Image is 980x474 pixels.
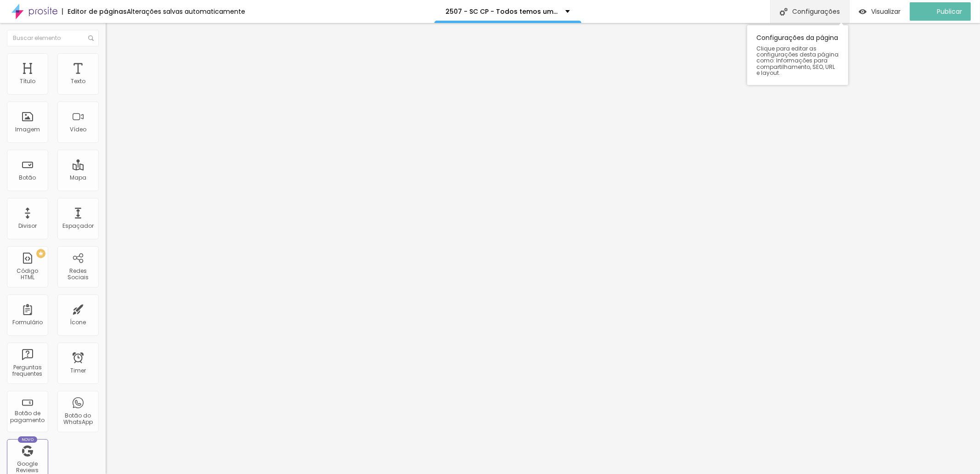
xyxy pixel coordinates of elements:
[71,78,85,85] div: Texto
[756,45,839,76] span: Clique para editar as configurações desta página como: Informações para compartilhamento, SEO, UR...
[88,35,94,41] img: Icone
[70,319,86,326] div: Ícone
[859,8,867,16] img: view-1.svg
[871,8,901,15] span: Visualizar
[62,223,94,229] div: Espaçador
[12,319,43,326] div: Formulário
[446,8,558,15] p: 2507 - SC CP - Todos temos uma historia para contar
[9,268,45,281] div: Código HTML
[70,126,86,133] div: Vídeo
[60,268,96,281] div: Redes Sociais
[850,2,910,21] button: Visualizar
[937,8,962,15] span: Publicar
[910,2,971,21] button: Publicar
[62,8,127,15] div: Editor de páginas
[7,30,99,46] input: Buscar elemento
[20,78,35,85] div: Título
[9,461,45,474] div: Google Reviews
[747,25,848,85] div: Configurações da página
[70,175,86,181] div: Mapa
[60,412,96,426] div: Botão do WhatsApp
[70,367,86,374] div: Timer
[18,223,37,229] div: Divisor
[9,364,45,378] div: Perguntas frequentes
[18,436,38,443] div: Novo
[780,8,788,16] img: Icone
[9,410,45,423] div: Botão de pagamento
[15,126,40,133] div: Imagem
[19,175,36,181] div: Botão
[127,8,245,15] div: Alterações salvas automaticamente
